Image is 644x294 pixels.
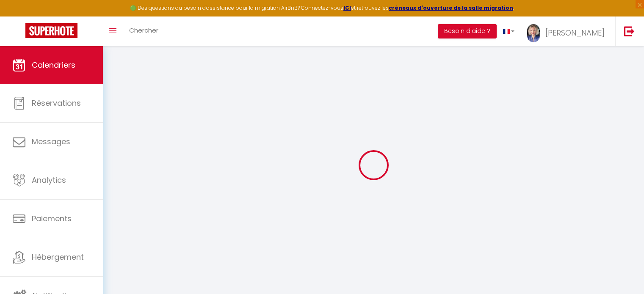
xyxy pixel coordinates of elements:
span: Réservations [32,98,81,108]
a: créneaux d'ouverture de la salle migration [389,4,513,11]
span: Chercher [129,26,158,35]
a: Chercher [123,16,165,46]
span: Hébergement [32,252,84,262]
a: ... [PERSON_NAME] [521,16,615,46]
img: Super Booking [25,23,77,38]
span: Analytics [32,175,66,185]
button: Besoin d'aide ? [438,24,497,38]
span: Messages [32,136,70,147]
span: Calendriers [32,60,75,70]
span: Paiements [32,213,72,224]
img: logout [624,26,635,36]
span: [PERSON_NAME] [545,27,605,38]
a: ICI [343,4,351,11]
img: ... [527,24,540,42]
